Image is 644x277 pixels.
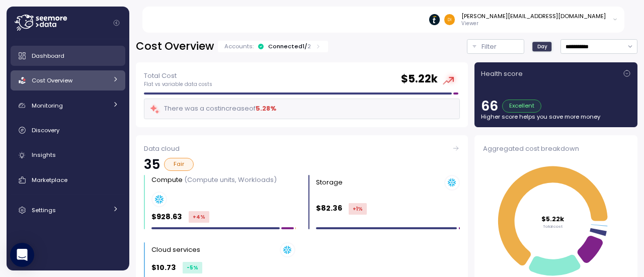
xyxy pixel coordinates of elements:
div: -5 % [183,262,202,273]
img: 67262f46944cafd2ca1e149a21e1ac28 [444,14,455,25]
span: Insights [32,151,56,159]
tspan: $5.22k [541,214,565,223]
span: Discovery [32,126,59,134]
span: Monitoring [32,102,63,110]
span: Cost Overview [32,76,72,84]
p: Accounts: [224,42,254,50]
a: Insights [11,145,125,165]
p: Total Cost [144,71,212,81]
a: Discovery [11,120,125,140]
button: Filter [467,39,524,54]
div: +1 % [349,203,367,215]
p: 66 [481,100,498,113]
span: Dashboard [32,52,64,60]
p: $82.36 [316,203,342,214]
span: Day [537,43,547,50]
div: Storage [316,177,343,188]
span: Marketplace [32,176,67,184]
a: Settings [11,200,125,220]
div: Cloud services [151,245,200,255]
div: Compute [151,175,277,185]
p: $10.73 [151,262,176,273]
p: Filter [481,42,497,52]
div: Accounts:Connected1/2 [218,41,328,52]
a: Marketplace [11,170,125,190]
div: 5.28 % [256,104,276,114]
div: [PERSON_NAME][EMAIL_ADDRESS][DOMAIN_NAME] [461,12,606,20]
div: Connected 1 / [268,42,311,50]
div: Fair [164,158,194,171]
p: Higher score helps you save more money [481,113,631,121]
h2: $ 5.22k [401,72,438,86]
p: 35 [144,158,160,171]
div: Aggregated cost breakdown [483,144,629,154]
a: Monitoring [11,96,125,116]
div: There was a cost increase of [149,103,276,115]
p: $928.63 [151,211,182,223]
p: Health score [481,69,523,79]
a: Dashboard [11,46,125,66]
div: Open Intercom Messenger [10,243,34,267]
img: 6714de1ca73de131760c52a6.PNG [429,14,440,25]
tspan: Total cost [543,224,562,229]
p: (Compute units, Workloads) [184,175,277,184]
span: Settings [32,206,56,214]
a: Cost Overview [11,70,125,90]
p: Flat vs variable data costs [144,81,212,88]
div: +4 % [189,211,209,223]
div: Data cloud [144,144,460,154]
h2: Cost Overview [136,39,214,54]
button: Collapse navigation [110,19,123,27]
div: Excellent [502,100,541,113]
p: Viewer [461,20,606,27]
p: 2 [307,42,311,50]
